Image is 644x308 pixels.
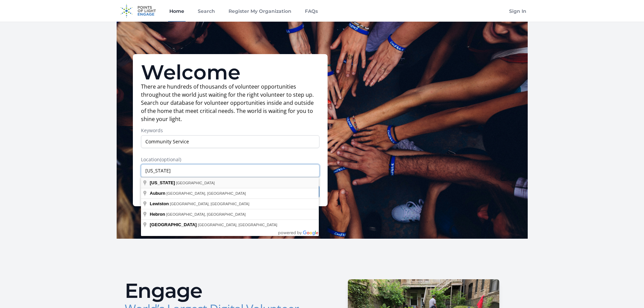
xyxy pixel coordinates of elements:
span: [GEOGRAPHIC_DATA], [GEOGRAPHIC_DATA] [166,191,246,195]
span: [US_STATE] [150,180,175,185]
span: [GEOGRAPHIC_DATA], [GEOGRAPHIC_DATA] [170,202,249,206]
p: There are hundreds of thousands of volunteer opportunities throughout the world just waiting for ... [141,82,319,123]
span: (optional) [160,156,181,163]
span: [GEOGRAPHIC_DATA] [150,222,197,227]
h2: Engage [125,281,317,301]
span: Auburn [150,191,165,196]
input: Enter a location [141,164,319,177]
span: [GEOGRAPHIC_DATA] [176,181,215,185]
span: [GEOGRAPHIC_DATA], [GEOGRAPHIC_DATA] [166,212,246,216]
span: Lewiston [150,201,169,206]
span: [GEOGRAPHIC_DATA], [GEOGRAPHIC_DATA] [198,223,277,227]
span: Hebron [150,212,165,217]
h1: Welcome [141,62,319,82]
label: Keywords [141,127,319,134]
label: Location [141,156,319,163]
